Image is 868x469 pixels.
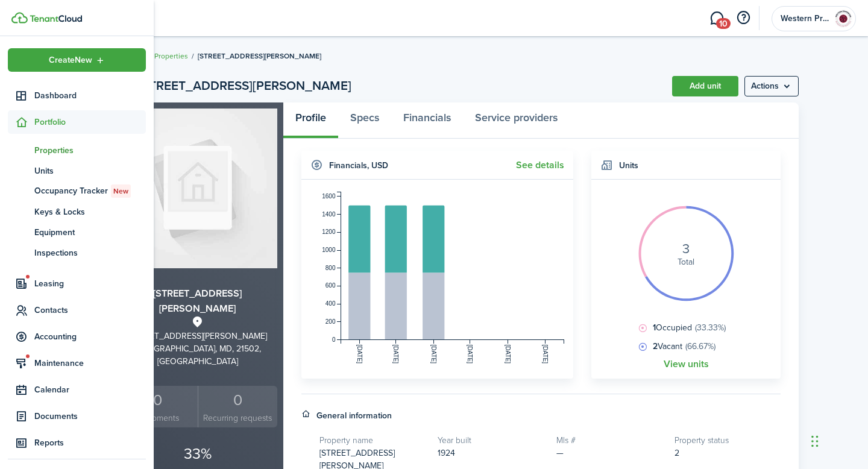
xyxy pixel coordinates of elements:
a: Specs [338,102,391,139]
span: Units [34,165,146,177]
a: Properties [154,51,188,61]
a: Messaging [705,3,728,34]
div: Drag [811,423,819,459]
span: [STREET_ADDRESS][PERSON_NAME] [198,51,321,61]
tspan: 1000 [322,247,336,253]
a: 0Equipments [118,386,198,427]
a: Keys & Locks [8,201,146,222]
span: Dashboard [34,89,146,102]
span: 10 [716,18,731,29]
iframe: Chat Widget [808,411,868,469]
h5: Property name [319,434,426,447]
a: View units [664,359,709,370]
span: Portfolio [34,116,146,128]
a: 0 Recurring requests [198,386,278,427]
small: Equipments [121,412,195,424]
tspan: 200 [325,318,336,325]
b: 2 [653,340,658,353]
span: New [113,186,128,197]
menu-btn: Actions [744,76,799,96]
button: Open resource center [733,8,753,28]
tspan: 600 [325,283,336,289]
span: (66.67%) [685,340,715,353]
a: Dashboard [8,84,146,107]
tspan: 0 [332,336,336,343]
h5: Property status [675,434,781,447]
h5: Mls # [556,434,662,447]
span: Calendar [34,383,146,396]
tspan: 1200 [322,228,336,235]
img: Western Properties, LLP [834,9,853,28]
tspan: [DATE] [392,345,399,364]
p: 33% [118,442,277,465]
a: Occupancy TrackerNew [8,181,146,201]
button: Open menu [744,76,799,96]
tspan: [DATE] [467,345,473,364]
span: — [556,447,564,459]
span: Vacant [650,340,715,353]
tspan: 400 [325,300,336,307]
tspan: 1400 [322,211,336,218]
h4: General information [316,409,392,422]
span: 2 [675,447,679,459]
div: [STREET_ADDRESS][PERSON_NAME] [118,330,277,342]
span: Keys & Locks [34,206,146,218]
tspan: [DATE] [430,345,437,364]
span: Create New [49,56,92,65]
img: TenantCloud [11,12,28,24]
a: See details [516,160,564,171]
a: Properties [8,140,146,160]
h5: Year built [438,434,544,447]
a: Service providers [463,102,570,139]
span: Equipment [34,226,146,239]
tspan: [DATE] [356,345,363,364]
a: Equipment [8,222,146,242]
tspan: 800 [325,265,336,271]
b: 1 [653,321,656,334]
i: 3 [682,242,690,256]
img: Property avatar [118,109,277,268]
span: Contacts [34,304,146,316]
a: Reports [8,431,146,455]
span: (33.33%) [695,321,726,334]
h4: Units [619,159,638,172]
span: Reports [34,436,146,449]
span: Leasing [34,277,146,290]
h4: Financials , USD [329,159,388,172]
span: Inspections [34,247,146,259]
span: Occupancy Tracker [34,184,146,198]
small: Recurring requests [201,412,275,424]
span: Western Properties, LLP [781,14,829,23]
a: Units [8,160,146,181]
img: TenantCloud [30,15,82,22]
span: Total [678,256,694,268]
span: Maintenance [34,357,146,370]
a: Financials [391,102,463,139]
a: Inspections [8,242,146,263]
tspan: 1600 [322,193,336,200]
span: 1924 [438,447,455,459]
div: 0 [121,389,195,412]
div: 0 [201,389,275,412]
span: Documents [34,410,146,423]
span: Occupied [650,321,726,334]
button: Open menu [8,48,146,72]
h2: [STREET_ADDRESS][PERSON_NAME] [138,76,351,96]
a: Add unit [672,76,738,96]
tspan: [DATE] [505,345,511,364]
span: Accounting [34,330,146,343]
span: Properties [34,144,146,157]
h3: [STREET_ADDRESS][PERSON_NAME] [118,286,277,316]
tspan: [DATE] [542,345,549,364]
div: [GEOGRAPHIC_DATA], MD, 21502, [GEOGRAPHIC_DATA] [118,342,277,368]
